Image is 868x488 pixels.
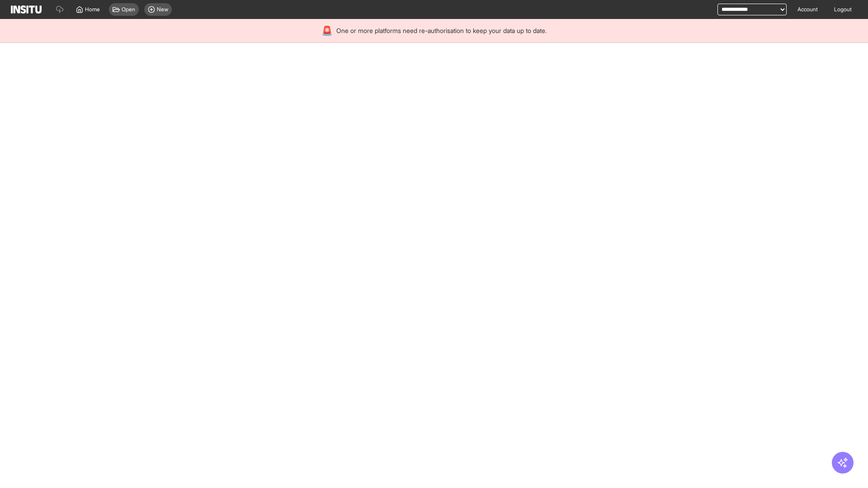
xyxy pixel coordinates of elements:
[336,26,547,35] span: One or more platforms need re-authorisation to keep your data up to date.
[11,5,42,14] img: Logo
[85,6,100,13] span: Home
[321,24,333,37] div: 🚨
[157,6,168,13] span: New
[122,6,135,13] span: Open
